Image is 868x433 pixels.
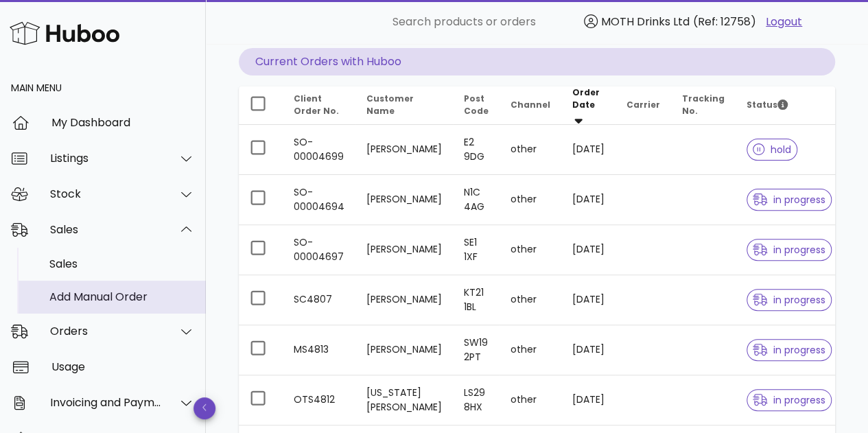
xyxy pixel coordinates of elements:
[561,225,615,275] td: [DATE]
[747,99,788,110] span: Status
[753,145,791,154] span: hold
[50,325,162,338] div: Orders
[10,19,119,48] img: Huboo Logo
[464,93,489,117] span: Post Code
[50,187,162,200] div: Stock
[355,275,453,325] td: [PERSON_NAME]
[753,395,825,405] span: in progress
[283,275,355,325] td: SC4807
[453,275,500,325] td: KT21 1BL
[49,290,195,303] div: Add Manual Order
[561,375,615,425] td: [DATE]
[355,175,453,225] td: [PERSON_NAME]
[671,86,736,125] th: Tracking No.
[561,175,615,225] td: [DATE]
[283,175,355,225] td: SO-00004694
[50,152,162,165] div: Listings
[500,125,561,175] td: other
[561,325,615,375] td: [DATE]
[355,225,453,275] td: [PERSON_NAME]
[283,325,355,375] td: MS4813
[283,375,355,425] td: OTS4812
[753,195,825,204] span: in progress
[283,225,355,275] td: SO-00004697
[753,345,825,355] span: in progress
[500,86,561,125] th: Channel
[500,375,561,425] td: other
[239,48,835,75] p: Current Orders with Huboo
[615,86,671,125] th: Carrier
[283,125,355,175] td: SO-00004699
[50,396,162,409] div: Invoicing and Payments
[355,125,453,175] td: [PERSON_NAME]
[51,360,195,373] div: Usage
[500,325,561,375] td: other
[366,93,414,117] span: Customer Name
[355,375,453,425] td: [US_STATE][PERSON_NAME]
[355,325,453,375] td: [PERSON_NAME]
[500,175,561,225] td: other
[766,14,802,30] a: Logout
[736,86,843,125] th: Status
[51,116,195,129] div: My Dashboard
[355,86,453,125] th: Customer Name
[572,86,600,110] span: Order Date
[561,275,615,325] td: [DATE]
[453,86,500,125] th: Post Code
[500,225,561,275] td: other
[294,93,339,117] span: Client Order No.
[500,275,561,325] td: other
[693,14,756,30] span: (Ref: 12758)
[453,375,500,425] td: LS29 8HX
[283,86,355,125] th: Client Order No.
[453,325,500,375] td: SW19 2PT
[601,14,690,30] span: MOTH Drinks Ltd
[753,295,825,305] span: in progress
[453,225,500,275] td: SE1 1XF
[50,223,162,236] div: Sales
[561,125,615,175] td: [DATE]
[561,86,615,125] th: Order Date: Sorted descending. Activate to remove sorting.
[682,93,725,117] span: Tracking No.
[49,257,195,270] div: Sales
[511,99,550,110] span: Channel
[453,175,500,225] td: N1C 4AG
[453,125,500,175] td: E2 9DG
[626,99,660,110] span: Carrier
[753,245,825,255] span: in progress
